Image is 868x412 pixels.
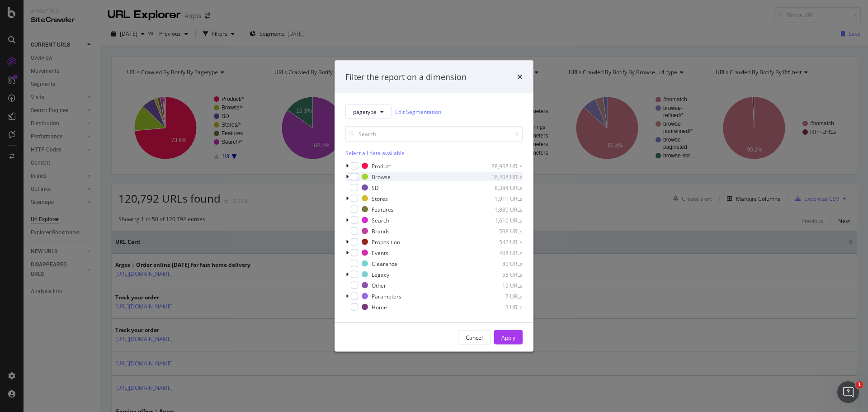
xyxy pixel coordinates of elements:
div: Proposition [372,238,400,246]
button: Apply [494,330,523,345]
div: Home [372,303,387,311]
div: Product [372,162,391,170]
div: 1,911 URLs [478,194,523,202]
div: Select all data available [345,149,523,157]
iframe: Intercom live chat [837,381,859,403]
div: 3 URLs [478,303,523,311]
div: modal [335,60,533,352]
div: Legacy [372,270,389,278]
div: 16,405 URLs [478,173,523,180]
div: Clearance [372,260,397,267]
div: Other [372,281,386,289]
span: pagetype [353,108,377,115]
div: 1,889 URLs [478,205,523,213]
div: Filter the report on a dimension [345,71,467,83]
div: Events [372,249,388,256]
div: 598 URLs [478,227,523,235]
div: Browse [372,173,391,180]
div: Parameters [372,292,401,300]
a: Edit Segmentation [395,107,441,116]
div: times [517,71,523,83]
input: Search [345,126,523,142]
div: Search [372,216,389,224]
div: 542 URLs [478,238,523,246]
div: 88,968 URLs [478,162,523,170]
div: Stores [372,194,388,202]
span: 1 [856,381,863,388]
div: 58 URLs [478,270,523,278]
div: Brands [372,227,390,235]
div: Cancel [466,333,483,341]
div: 80 URLs [478,260,523,267]
div: 1,610 URLs [478,216,523,224]
div: 15 URLs [478,281,523,289]
div: 8,384 URLs [478,184,523,191]
div: SD [372,184,379,191]
button: Cancel [458,330,491,345]
div: Apply [501,333,515,341]
div: 7 URLs [478,292,523,300]
button: pagetype [345,104,392,119]
div: Features [372,205,394,213]
div: 408 URLs [478,249,523,256]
